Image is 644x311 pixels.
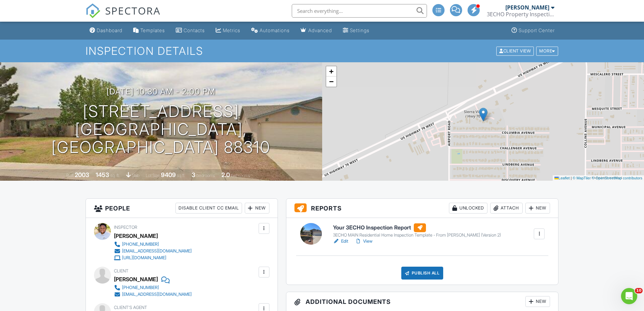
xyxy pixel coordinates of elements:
a: Automations (Basic) [248,24,292,37]
a: © MapTiler [573,176,591,180]
span: SPECTORA [105,3,161,18]
span: Client's Agent [114,305,147,310]
div: 3ECHO MAIN Residential Home Inspection Template - From [PERSON_NAME] (Version 2) [333,232,501,238]
span: Built [66,173,74,178]
span: bathrooms [231,173,250,178]
div: New [525,203,550,214]
a: [EMAIL_ADDRESS][DOMAIN_NAME] [114,291,192,298]
img: Marker [479,108,487,121]
div: New [245,203,269,214]
h6: Your 3ECHO Inspection Report [333,223,501,232]
a: © OpenStreetMap contributors [592,176,642,180]
div: New [525,296,550,307]
a: Support Center [509,24,557,37]
a: Contacts [173,24,208,37]
a: Metrics [213,24,243,37]
a: Templates [130,24,168,37]
div: [PERSON_NAME] [505,4,549,11]
div: Client View [496,46,534,55]
h3: [DATE] 10:30 am - 2:00 pm [106,87,215,96]
div: [PHONE_NUMBER] [122,285,159,290]
h3: Reports [286,199,558,218]
span: slab [132,173,139,178]
a: [PHONE_NUMBER] [114,241,192,248]
div: Automations [260,27,290,33]
div: [EMAIL_ADDRESS][DOMAIN_NAME] [122,248,192,254]
span: − [329,77,333,86]
div: 2003 [75,171,89,178]
a: [PHONE_NUMBER] [114,284,192,291]
a: Settings [340,24,372,37]
span: + [329,67,333,75]
div: Disable Client CC Email [175,203,242,214]
h3: People [86,199,278,218]
span: sq. ft. [110,173,120,178]
div: Contacts [184,27,205,33]
img: The Best Home Inspection Software - Spectora [86,3,100,18]
span: sq.ft. [177,173,185,178]
a: Advanced [298,24,335,37]
a: Your 3ECHO Inspection Report 3ECHO MAIN Residential Home Inspection Template - From [PERSON_NAME]... [333,223,501,238]
span: Client [114,268,128,273]
a: Zoom out [326,76,336,87]
div: Templates [140,27,165,33]
span: bedrooms [196,173,215,178]
a: [EMAIL_ADDRESS][DOMAIN_NAME] [114,248,192,254]
div: [URL][DOMAIN_NAME] [122,255,166,261]
span: 10 [635,288,643,293]
div: Publish All [401,267,444,280]
a: Client View [496,48,535,53]
h1: Inspection Details [86,45,559,57]
input: Search everything... [292,4,427,18]
a: Edit [333,238,348,245]
div: [EMAIL_ADDRESS][DOMAIN_NAME] [122,292,192,297]
div: 2.0 [221,171,230,178]
div: [PHONE_NUMBER] [122,242,159,247]
h1: [STREET_ADDRESS] [GEOGRAPHIC_DATA], [GEOGRAPHIC_DATA] 88310 [11,103,311,156]
a: [URL][DOMAIN_NAME] [114,254,192,261]
div: 9409 [161,171,176,178]
span: Inspector [114,225,137,230]
div: Support Center [519,27,555,33]
a: Zoom in [326,66,336,76]
div: Metrics [223,27,240,33]
div: Unlocked [449,203,487,214]
div: [PERSON_NAME] [114,274,158,284]
span: | [571,176,572,180]
div: 1453 [96,171,109,178]
div: Dashboard [97,27,122,33]
div: More [536,46,558,55]
a: View [355,238,373,245]
div: 3ECHO Property Inspections [487,11,554,18]
div: [PERSON_NAME] [114,231,158,241]
a: SPECTORA [86,9,161,23]
span: Lot Size [146,173,160,178]
div: 3 [192,171,195,178]
iframe: Intercom live chat [621,288,637,304]
a: Leaflet [554,176,570,180]
div: Attach [490,203,523,214]
div: Advanced [308,27,332,33]
a: Dashboard [87,24,125,37]
div: Settings [350,27,369,33]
